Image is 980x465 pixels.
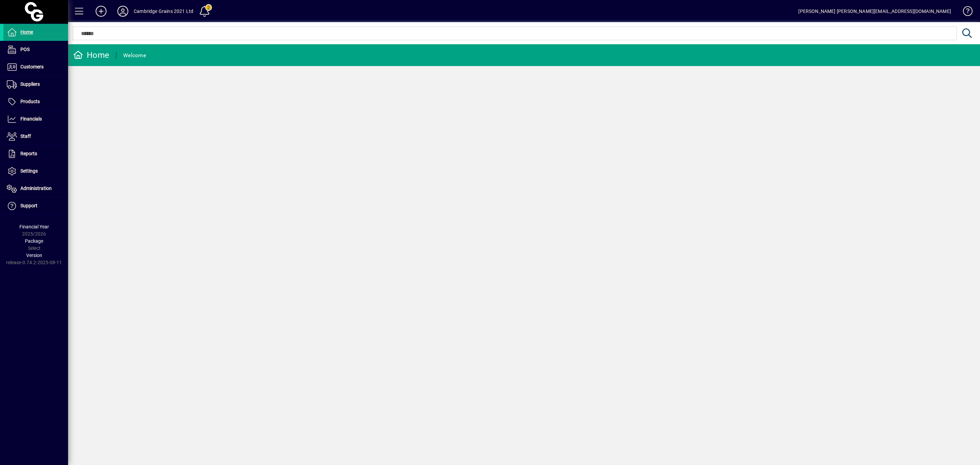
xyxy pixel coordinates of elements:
[25,238,43,244] span: Package
[20,116,42,122] span: Financials
[958,1,971,23] a: Knowledge Base
[20,81,40,87] span: Suppliers
[20,99,40,104] span: Products
[123,50,146,61] div: Welcome
[3,197,68,214] a: Support
[3,111,68,128] a: Financials
[26,253,42,258] span: Version
[20,151,37,156] span: Reports
[20,133,31,139] span: Staff
[3,59,68,76] a: Customers
[20,203,37,208] span: Support
[3,93,68,110] a: Products
[3,128,68,145] a: Staff
[20,64,44,69] span: Customers
[3,180,68,197] a: Administration
[73,50,109,61] div: Home
[798,6,951,17] div: [PERSON_NAME] [PERSON_NAME][EMAIL_ADDRESS][DOMAIN_NAME]
[3,41,68,58] a: POS
[20,47,30,52] span: POS
[3,145,68,162] a: Reports
[3,163,68,180] a: Settings
[112,5,134,17] button: Profile
[20,168,38,174] span: Settings
[90,5,112,17] button: Add
[19,224,49,229] span: Financial Year
[3,76,68,93] a: Suppliers
[20,29,33,35] span: Home
[134,6,193,17] div: Cambridge Grains 2021 Ltd
[20,186,52,191] span: Administration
